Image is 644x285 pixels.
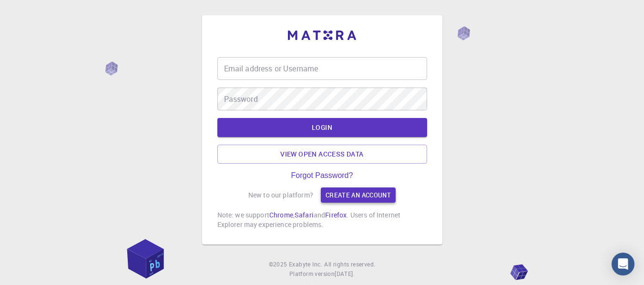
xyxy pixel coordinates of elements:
[324,260,375,269] span: All rights reserved.
[612,253,634,275] div: Open Intercom Messenger
[217,118,427,137] button: LOGIN
[291,171,353,180] a: Forgot Password?
[335,269,355,279] a: [DATE].
[325,210,347,219] a: Firefox
[217,210,427,229] p: Note: we support , and . Users of Internet Explorer may experience problems.
[289,269,335,279] span: Platform version
[269,260,289,269] span: © 2025
[321,187,396,203] a: Create an account
[269,210,293,219] a: Chrome
[248,190,313,200] p: New to our platform?
[217,145,427,164] a: View open access data
[289,260,322,268] span: Exabyte Inc.
[289,260,322,269] a: Exabyte Inc.
[335,270,355,277] span: [DATE] .
[295,210,314,219] a: Safari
